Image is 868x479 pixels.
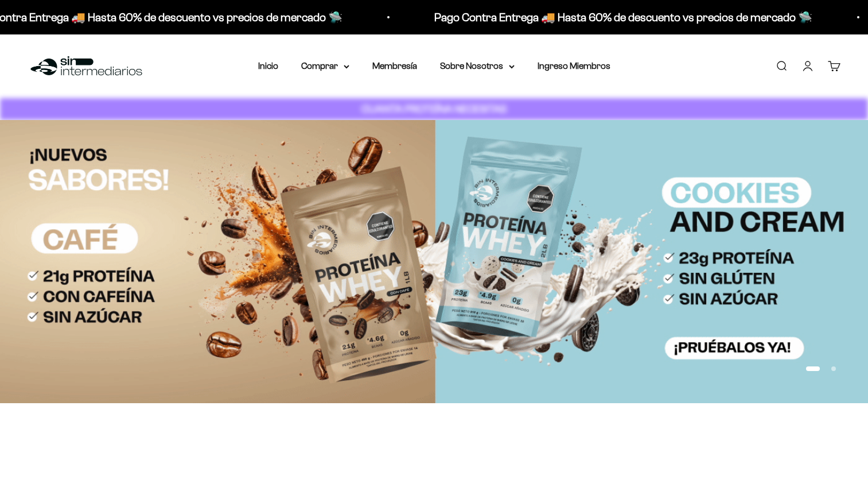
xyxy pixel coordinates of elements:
[434,8,812,26] p: Pago Contra Entrega 🚚 Hasta 60% de descuento vs precios de mercado 🛸
[301,59,349,74] summary: Comprar
[538,61,610,71] a: Ingreso Miembros
[440,59,515,74] summary: Sobre Nosotros
[258,61,278,71] a: Inicio
[361,103,507,115] strong: CUANTA PROTEÍNA NECESITAS
[372,61,417,71] a: Membresía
